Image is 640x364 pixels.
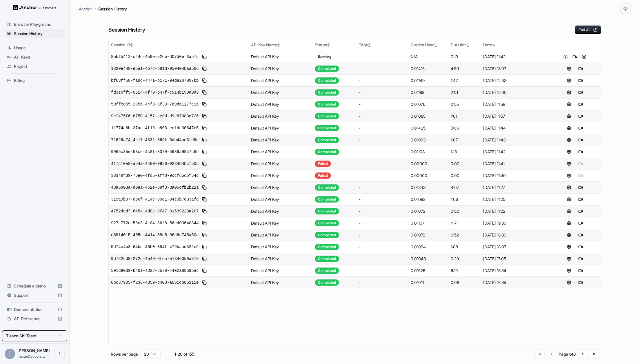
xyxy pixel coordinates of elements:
[111,113,199,119] span: 9ef475f6-8750-4157-ae8d-d9e87983e7f6
[54,349,65,359] button: Open menu
[249,86,313,98] td: Default API Key
[111,268,199,274] span: 591d90d9-b40a-4322-8b70-44e2a88b9bac
[14,292,55,298] span: Support
[315,256,339,262] div: Completed
[359,137,406,143] div: -
[249,181,313,193] td: Default API Key
[451,66,479,72] div: 4:59
[451,232,479,238] div: 0:52
[483,54,546,60] div: [DATE] 11:42
[451,220,479,226] div: 1:17
[111,137,199,143] span: 71626a74-4e17-4332-869f-5db44ac3fd9e
[249,134,313,146] td: Default API Key
[451,137,479,143] div: 1:07
[5,43,65,52] div: Usage
[483,220,546,226] div: [DATE] 19:30
[315,42,354,48] div: Status
[359,208,406,214] div: -
[359,125,406,131] div: -
[14,78,62,83] span: Billing
[411,244,446,250] div: 0.01094
[14,307,55,312] span: Documentation
[483,256,546,262] div: [DATE] 17:05
[411,256,446,262] div: 0.01040
[411,208,446,214] div: 0.01072
[411,185,446,190] div: 0.01343
[451,42,479,48] div: Duration
[315,101,339,108] div: Completed
[17,348,50,353] span: Tianze Shi
[483,173,546,179] div: [DATE] 11:40
[111,54,199,60] span: 8bbf5412-c24d-4a9e-a2cb-d07d0ef3a57c
[315,172,331,179] div: Failed
[111,78,199,83] span: bf63ff58-fadd-447a-b171-94de2b7097bb
[451,125,479,131] div: 5:06
[249,146,313,158] td: Default API Key
[249,158,313,170] td: Default API Key
[451,90,479,95] div: 2:01
[170,351,199,357] div: 1-20 of 155
[5,281,65,291] div: Schedule a demo
[451,185,479,190] div: 4:07
[111,256,199,262] span: 9d782cd9-272c-4e49-9fca-e134e059a819
[315,220,339,226] div: Completed
[14,21,62,27] span: Browser Playground
[411,113,446,119] div: 0.01085
[411,78,446,83] div: 0.01149
[451,54,479,60] div: 0:19
[79,6,127,12] nav: breadcrumb
[17,354,45,358] span: tianze@google.com
[5,291,65,300] div: Support
[451,173,479,179] div: 0:00
[5,20,65,29] div: Browser Playground
[315,89,339,96] div: Completed
[249,276,313,288] td: Default API Key
[111,161,199,167] span: 417c10a8-a54a-4400-9926-0234b4bcf50d
[5,305,65,314] div: Documentation
[483,125,546,131] div: [DATE] 11:44
[14,54,62,60] span: API Keys
[315,161,331,167] div: Failed
[451,196,479,202] div: 1:06
[359,196,406,202] div: -
[249,265,313,276] td: Default API Key
[111,280,199,285] span: 8bc37905-f236-4859-b403-a061cb86111e
[359,280,406,285] div: -
[315,208,339,214] div: Completed
[249,170,313,181] td: Default API Key
[98,6,127,12] p: Session History
[327,43,330,47] span: ↕
[315,137,339,143] div: Completed
[111,66,199,72] span: 1820e448-e5a1-4b72-b81d-950404baa566
[14,316,55,322] span: API Reference
[368,43,371,47] span: ↕
[359,185,406,190] div: -
[411,280,446,285] div: 0.01011
[249,193,313,205] td: Default API Key
[130,43,133,47] span: ↕
[315,244,339,250] div: Completed
[483,161,546,167] div: [DATE] 11:41
[451,149,479,155] div: 1:18
[483,113,546,119] div: [DATE] 11:57
[451,256,479,262] div: 0:29
[483,66,546,72] div: [DATE] 13:07
[111,196,199,202] span: 315a9b37-e66f-414c-90d1-84e3b7d33afd
[359,256,406,262] div: -
[483,232,546,238] div: [DATE] 18:30
[249,229,313,241] td: Default API Key
[359,161,406,167] div: -
[483,137,546,143] div: [DATE] 11:43
[411,220,446,226] div: 0.01107
[111,244,199,250] span: 5d74e4b3-64bd-40b0-854f-479baad522e6
[359,101,406,107] div: -
[575,26,601,34] button: End All
[411,196,446,202] div: 0.01092
[108,26,145,34] h6: Session History
[451,268,479,274] div: 6:19
[359,90,406,95] div: -
[483,268,546,274] div: [DATE] 16:54
[483,101,546,107] div: [DATE] 11:58
[467,43,470,47] span: ↕
[451,78,479,83] div: 1:47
